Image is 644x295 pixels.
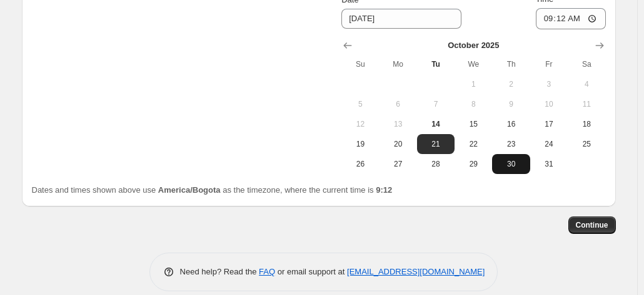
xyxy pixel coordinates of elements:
[32,185,393,195] span: Dates and times shown above use as the timezone, where the current time is
[460,59,487,69] span: We
[380,94,417,114] button: Monday October 6 2025
[380,114,417,134] button: Monday October 13 2025
[530,54,568,74] th: Friday
[497,99,525,109] span: 9
[341,9,461,29] input: 10/14/2025
[380,54,417,74] th: Monday
[530,94,568,114] button: Friday October 10 2025
[497,119,525,129] span: 16
[455,74,492,94] button: Wednesday October 1 2025
[347,267,485,276] a: [EMAIL_ADDRESS][DOMAIN_NAME]
[460,119,487,129] span: 15
[497,139,525,149] span: 23
[568,94,605,114] button: Saturday October 11 2025
[455,54,492,74] th: Wednesday
[422,139,450,149] span: 21
[591,37,608,54] button: Show next month, November 2025
[275,267,347,276] span: or email support at
[339,37,356,54] button: Show previous month, September 2025
[497,159,525,169] span: 30
[497,59,525,69] span: Th
[568,134,605,154] button: Saturday October 25 2025
[576,220,608,230] span: Continue
[535,139,563,149] span: 24
[492,134,530,154] button: Thursday October 23 2025
[417,54,455,74] th: Tuesday
[535,59,563,69] span: Fr
[385,99,412,109] span: 6
[530,114,568,134] button: Friday October 17 2025
[492,114,530,134] button: Thursday October 16 2025
[341,54,379,74] th: Sunday
[573,119,600,129] span: 18
[385,119,412,129] span: 13
[180,267,259,276] span: Need help? Read the
[536,8,606,29] input: 12:00
[341,154,379,174] button: Sunday October 26 2025
[422,59,450,69] span: Tu
[535,79,563,89] span: 3
[422,159,450,169] span: 28
[346,159,374,169] span: 26
[455,114,492,134] button: Wednesday October 15 2025
[535,159,563,169] span: 31
[417,154,455,174] button: Tuesday October 28 2025
[535,99,563,109] span: 10
[380,154,417,174] button: Monday October 27 2025
[492,74,530,94] button: Thursday October 2 2025
[460,159,487,169] span: 29
[385,139,412,149] span: 20
[535,119,563,129] span: 17
[573,59,600,69] span: Sa
[417,134,455,154] button: Tuesday October 21 2025
[530,74,568,94] button: Friday October 3 2025
[422,119,450,129] span: 14
[492,154,530,174] button: Thursday October 30 2025
[460,99,487,109] span: 8
[422,99,450,109] span: 7
[346,59,374,69] span: Su
[568,114,605,134] button: Saturday October 18 2025
[341,134,379,154] button: Sunday October 19 2025
[455,154,492,174] button: Wednesday October 29 2025
[341,94,379,114] button: Sunday October 5 2025
[376,185,392,195] b: 9:12
[568,74,605,94] button: Saturday October 4 2025
[417,114,455,134] button: Today Tuesday October 14 2025
[385,159,412,169] span: 27
[492,94,530,114] button: Thursday October 9 2025
[497,79,525,89] span: 2
[380,134,417,154] button: Monday October 20 2025
[568,216,616,234] button: Continue
[346,119,374,129] span: 12
[341,114,379,134] button: Sunday October 12 2025
[568,54,605,74] th: Saturday
[460,79,487,89] span: 1
[460,139,487,149] span: 22
[455,94,492,114] button: Wednesday October 8 2025
[573,139,600,149] span: 25
[158,185,221,195] b: America/Bogota
[573,99,600,109] span: 11
[573,79,600,89] span: 4
[346,139,374,149] span: 19
[259,267,275,276] a: FAQ
[385,59,412,69] span: Mo
[492,54,530,74] th: Thursday
[455,134,492,154] button: Wednesday October 22 2025
[530,154,568,174] button: Friday October 31 2025
[530,134,568,154] button: Friday October 24 2025
[346,99,374,109] span: 5
[417,94,455,114] button: Tuesday October 7 2025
